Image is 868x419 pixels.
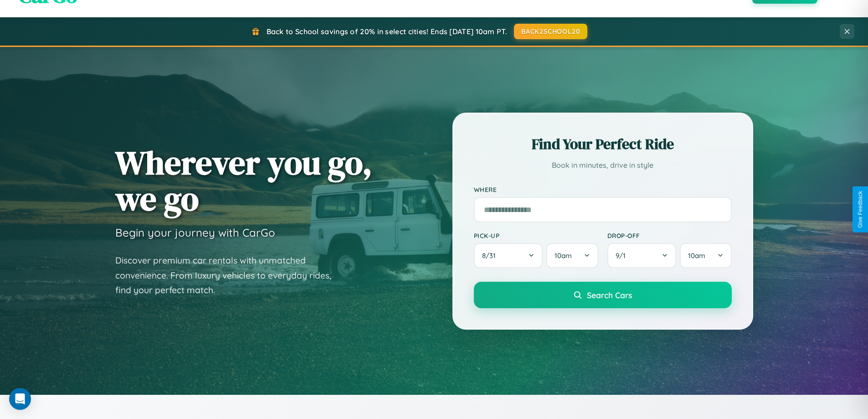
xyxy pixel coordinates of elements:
p: Book in minutes, drive in style [474,159,732,172]
div: Give Feedback [857,191,863,228]
span: 9 / 1 [616,251,630,260]
button: BACK2SCHOOL20 [514,24,587,39]
label: Pick-up [474,232,598,239]
button: 10am [546,243,598,268]
span: 10am [688,251,705,260]
button: 8/31 [474,243,543,268]
h1: Wherever you go, we go [115,145,372,217]
h2: Find Your Perfect Ride [474,134,732,154]
button: 9/1 [607,243,677,268]
button: Search Cars [474,282,732,308]
div: Open Intercom Messenger [9,388,31,410]
label: Drop-off [607,232,732,239]
span: Search Cars [587,290,632,300]
p: Discover premium car rentals with unmatched convenience. From luxury vehicles to everyday rides, ... [115,253,343,298]
h3: Begin your journey with CarGo [115,226,275,239]
button: 10am [680,243,731,268]
span: Back to School savings of 20% in select cities! Ends [DATE] 10am PT. [267,27,507,36]
span: 8 / 31 [482,251,500,260]
label: Where [474,186,732,193]
span: 10am [555,251,572,260]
